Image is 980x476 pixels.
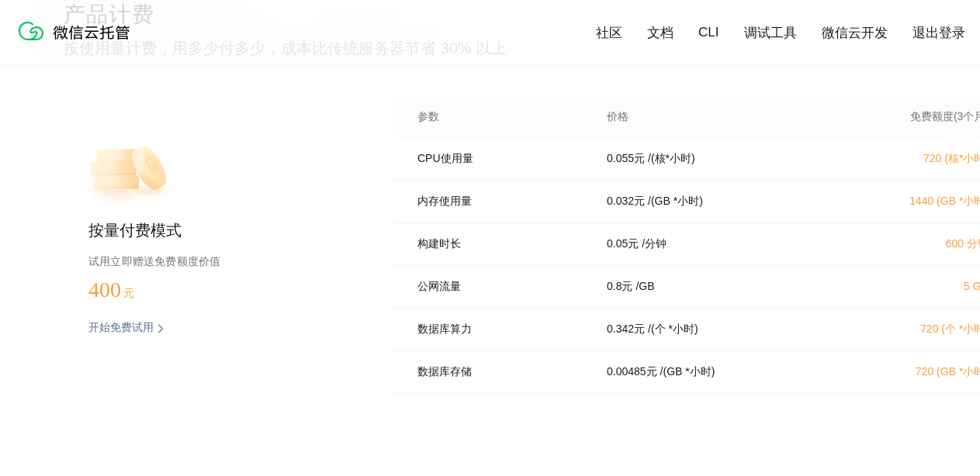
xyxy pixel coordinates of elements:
[417,110,585,124] p: 参数
[642,237,667,251] p: / 分钟
[88,251,343,271] p: 试用立即赠送免费额度价值
[417,280,585,294] p: 公网流量
[607,195,645,209] p: 0.032 元
[417,152,585,166] p: CPU使用量
[16,36,140,49] a: 微信云托管
[417,237,585,251] p: 构建时长
[607,152,645,166] p: 0.055 元
[744,24,797,42] a: 调试工具
[417,195,585,209] p: 内存使用量
[607,110,629,124] p: 价格
[607,323,645,336] p: 0.342 元
[607,365,657,379] p: 0.00485 元
[648,195,703,209] p: / (GB *小时)
[912,24,965,42] a: 退出登录
[607,237,639,251] p: 0.05 元
[88,278,166,302] p: 400
[417,323,585,336] p: 数据库算力
[647,24,674,42] a: 文档
[648,152,695,166] p: / (核*小时)
[123,288,134,299] span: 元
[822,24,888,42] a: 微信云开发
[698,25,719,40] a: CLI
[417,365,585,379] p: 数据库存储
[635,280,654,294] p: / GB
[88,321,154,336] p: 开始免费试用
[16,16,140,47] img: 微信云托管
[596,24,622,42] a: 社区
[660,365,715,379] p: / (GB *小时)
[648,323,698,336] p: / (个 *小时)
[607,280,632,294] p: 0.8 元
[88,220,343,242] p: 按量付费模式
